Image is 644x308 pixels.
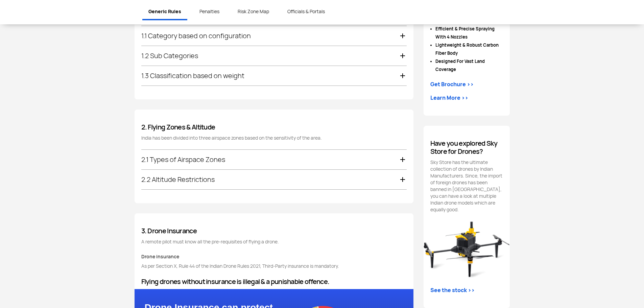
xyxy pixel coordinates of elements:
a: See the stock >> [430,286,475,294]
div: 1.3 Classification based on weight [141,66,407,86]
a: Penalties [193,4,225,19]
div: 2.2 Altitude Restrictions [141,170,407,189]
li: Efficient & Precise Spraying With 4 Nozzles [435,25,503,41]
p: A remote pilot must know all the pre-requisites of flying a drone. [141,238,407,245]
li: Lightweight & Robust Carbon Fiber Body [435,41,503,57]
p: India has been divided into three airspace zones based on the sensitivity of the area. [141,135,407,141]
li: Designed For Vast Land Coverage [435,57,503,74]
p: Sky Store has the ultimate collection of drones by Indian Manufacturers. Since, the import of for... [430,159,503,213]
div: 2.1 Types of Airspace Zones [141,150,407,169]
div: 1.1 Category based on configuration [141,26,407,46]
a: Risk Zone Map [232,4,275,19]
h4: Have you explored Sky Store for Drones? [430,139,503,156]
a: Officials & Portals [281,4,331,19]
h4: 3. Drone Insurance [141,227,407,235]
p: As per Section X, Rule 44 of the Indian Drone Rules 2021, Third-Party insurance is mandatory. [141,263,407,269]
h4: Flying drones without insurance is illegal & a punishable offence. [141,278,407,286]
div: 1.2 Sub Categories [141,46,407,66]
a: Learn More >> [430,94,468,102]
img: Did you know about NPNT drones? [424,221,510,278]
p: Drone insurance [141,253,407,260]
h4: 2. Flying Zones & Altitude [141,123,407,131]
a: Generic Rules [142,4,187,20]
div: Get Brochure >> [430,80,474,89]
